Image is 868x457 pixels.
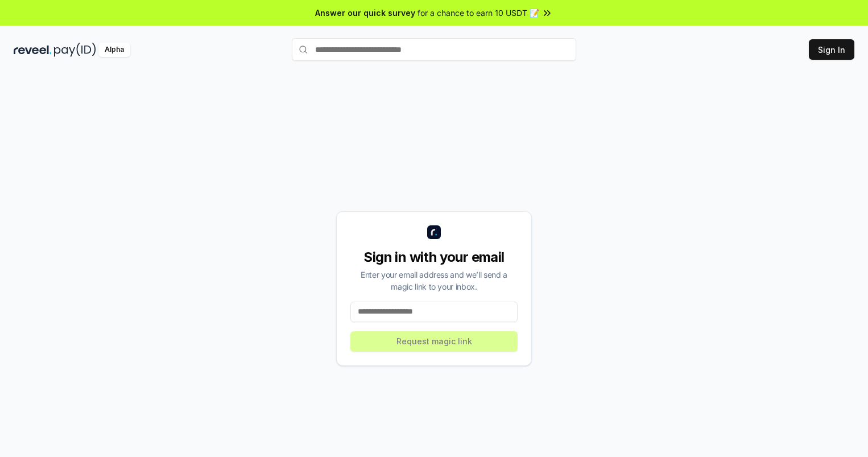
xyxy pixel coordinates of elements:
button: Sign In [809,39,854,60]
span: for a chance to earn 10 USDT 📝 [418,7,539,19]
div: Alpha [98,43,130,57]
div: Enter your email address and we’ll send a magic link to your inbox. [350,269,518,293]
span: Answer our quick survey [315,7,415,19]
img: logo_small [427,225,441,239]
div: Sign in with your email [350,248,518,266]
img: reveel_dark [14,43,52,57]
img: pay_id [54,43,96,57]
